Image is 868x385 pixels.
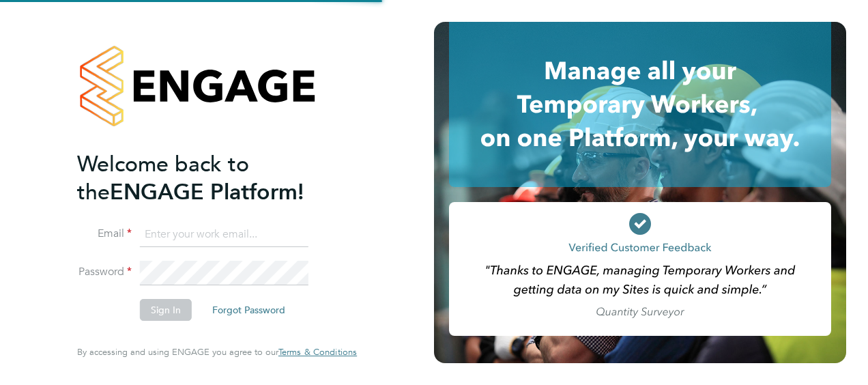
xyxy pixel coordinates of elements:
input: Enter your work email... [140,223,308,247]
span: By accessing and using ENGAGE you agree to our [77,346,357,358]
a: Terms & Conditions [278,347,357,358]
span: Terms & Conditions [278,346,357,358]
label: Password [77,265,132,279]
span: Welcome back to the [77,151,249,205]
button: Forgot Password [201,299,296,321]
h2: ENGAGE Platform! [77,150,343,206]
label: Email [77,227,132,241]
button: Sign In [140,299,192,321]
